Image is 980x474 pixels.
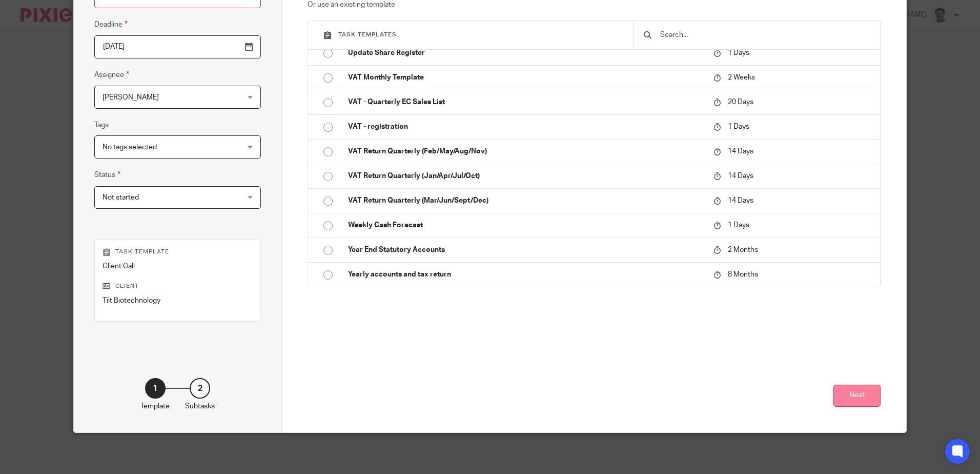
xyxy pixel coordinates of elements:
[348,97,703,107] p: VAT - Quarterly EC Sales List
[348,245,703,255] p: Year End Statutory Accounts
[833,385,881,407] button: Next
[103,248,253,256] p: Task template
[140,401,170,411] p: Template
[94,69,129,81] label: Assignee
[728,246,758,253] span: 2 Months
[94,18,128,30] label: Deadline
[348,171,703,181] p: VAT Return Quarterly (Jan/Apr/Jul/Oct)
[190,378,210,399] div: 2
[659,29,870,41] input: Search...
[728,197,753,204] span: 14 Days
[103,295,253,306] p: Tilt Biotechnology
[185,401,215,411] p: Subtasks
[348,195,703,206] p: VAT Return Quarterly (Mar/Jun/Sept/Dec)
[348,269,703,280] p: Yearly accounts and tax return
[728,123,749,130] span: 1 Days
[348,122,703,132] p: VAT - registration
[728,271,758,279] span: 8 Months
[103,194,139,201] span: Not started
[103,282,253,290] p: Client
[728,74,755,81] span: 2 Weeks
[103,144,157,151] span: No tags selected
[728,172,753,180] span: 14 Days
[348,48,703,58] p: Update Share Register
[338,32,397,37] span: Task templates
[103,94,159,101] span: [PERSON_NAME]
[348,72,703,83] p: VAT Monthly Template
[103,261,253,271] p: Client Call
[94,120,109,130] label: Tags
[728,148,753,155] span: 14 Days
[728,98,753,106] span: 20 Days
[348,146,703,156] p: VAT Return Quarterly (Feb/May/Aug/Nov)
[145,378,166,399] div: 1
[728,222,749,229] span: 1 Days
[348,220,703,230] p: Weekly Cash Forecast
[728,49,749,56] span: 1 Days
[94,169,120,181] label: Status
[94,35,261,58] input: Pick a date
